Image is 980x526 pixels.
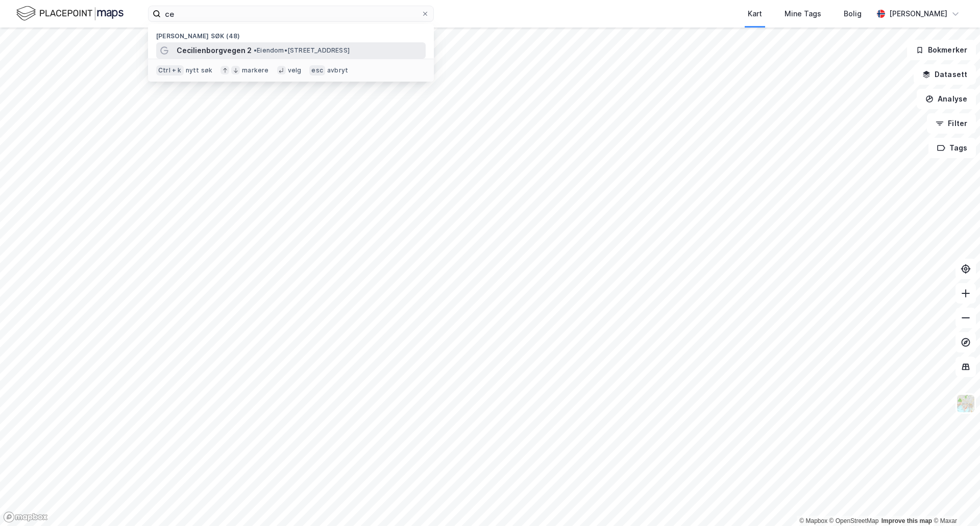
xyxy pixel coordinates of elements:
button: Filter [927,113,976,134]
img: logo.f888ab2527a4732fd821a326f86c7f29.svg [16,5,124,22]
button: Datasett [914,64,976,85]
span: • [254,46,257,54]
div: [PERSON_NAME] [889,8,947,20]
iframe: Chat Widget [929,477,980,526]
img: Z [956,394,975,413]
div: markere [242,66,268,74]
div: Ctrl + k [156,65,184,76]
a: Improve this map [881,517,932,524]
div: Kontrollprogram for chat [929,477,980,526]
div: Mine Tags [785,8,821,20]
div: avbryt [327,66,348,74]
a: OpenStreetMap [829,517,879,524]
div: nytt søk [186,66,213,74]
div: velg [288,66,302,74]
div: [PERSON_NAME] søk (48) [148,24,434,42]
span: Eiendom • [STREET_ADDRESS] [254,46,350,55]
div: Kart [748,8,762,20]
span: Cecilienborgvegen 2 [177,44,252,57]
a: Mapbox [799,517,827,524]
button: Tags [928,138,976,158]
a: Mapbox homepage [3,511,48,523]
button: Analyse [917,89,976,109]
input: Søk på adresse, matrikkel, gårdeiere, leietakere eller personer [161,6,421,21]
div: esc [309,65,325,76]
button: Bokmerker [907,40,976,60]
div: Bolig [844,8,862,20]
